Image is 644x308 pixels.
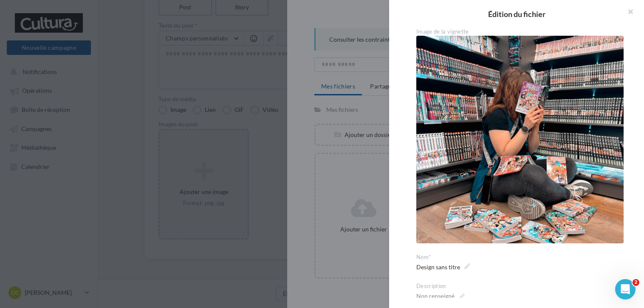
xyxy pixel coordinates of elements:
h2: Édition du fichier [403,10,630,18]
div: Description [416,282,624,290]
div: Image de la vignette [416,28,624,36]
span: 2 [633,279,639,286]
iframe: Intercom live chat [615,279,636,299]
span: Non renseigné [416,290,465,302]
img: Design sans titre [416,36,624,243]
span: Design sans titre [416,261,470,273]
